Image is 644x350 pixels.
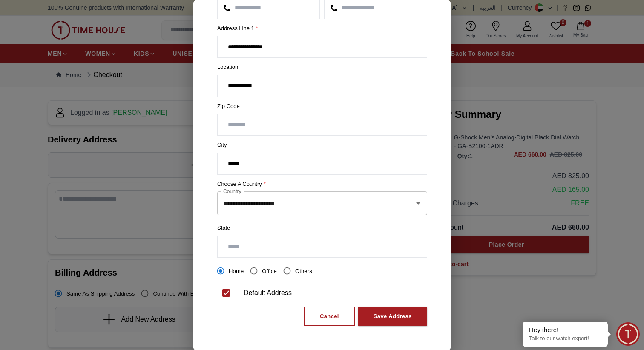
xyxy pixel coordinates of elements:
p: Talk to our watch expert! [529,335,601,342]
label: City [217,141,427,150]
div: Chat Widget [616,322,640,346]
label: Choose a country [217,180,427,188]
span: Office [262,268,277,274]
div: Cancel [320,312,339,322]
span: Home [229,268,244,274]
button: Save Address [358,307,427,326]
button: Open [412,198,424,210]
div: Hey there! [529,326,601,334]
span: Others [295,268,312,274]
label: Location [217,63,427,72]
label: Zip Code [217,102,427,111]
label: Address Line 1 [217,24,427,33]
div: Default Address [244,288,292,298]
div: Save Address [373,312,411,322]
button: Cancel [304,307,355,326]
label: Country [223,188,241,195]
label: State [217,224,427,233]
